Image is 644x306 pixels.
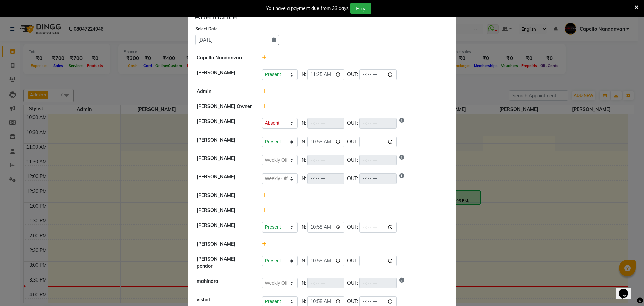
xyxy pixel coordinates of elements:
[300,138,306,145] span: IN:
[192,192,257,199] div: [PERSON_NAME]
[192,256,257,270] div: [PERSON_NAME] pendor
[192,88,257,95] div: Admin
[192,118,257,129] div: [PERSON_NAME]
[347,257,358,264] span: OUT:
[192,155,257,165] div: [PERSON_NAME]
[347,138,358,145] span: OUT:
[347,157,358,164] span: OUT:
[347,224,358,231] span: OUT:
[300,298,306,305] span: IN:
[300,71,306,78] span: IN:
[347,71,358,78] span: OUT:
[399,118,404,129] i: Show reason
[192,241,257,248] div: [PERSON_NAME]
[616,279,637,299] iframe: chat widget
[399,173,404,184] i: Show reason
[300,257,306,264] span: IN:
[300,224,306,231] span: IN:
[300,279,306,287] span: IN:
[347,120,358,127] span: OUT:
[347,298,358,305] span: OUT:
[192,103,257,110] div: [PERSON_NAME] Owner
[399,155,404,165] i: Show reason
[399,278,404,288] i: Show reason
[347,279,358,287] span: OUT:
[192,207,257,214] div: [PERSON_NAME]
[300,175,306,182] span: IN:
[192,54,257,61] div: Capello Nandanvan
[192,222,257,233] div: [PERSON_NAME]
[192,278,257,288] div: mahindra
[195,26,218,32] label: Select Date
[192,173,257,184] div: [PERSON_NAME]
[300,157,306,164] span: IN:
[347,175,358,182] span: OUT:
[192,69,257,80] div: [PERSON_NAME]
[350,3,371,14] button: Pay
[192,137,257,147] div: [PERSON_NAME]
[195,35,269,45] input: Select date
[266,5,349,12] div: You have a payment due from 33 days
[300,120,306,127] span: IN:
